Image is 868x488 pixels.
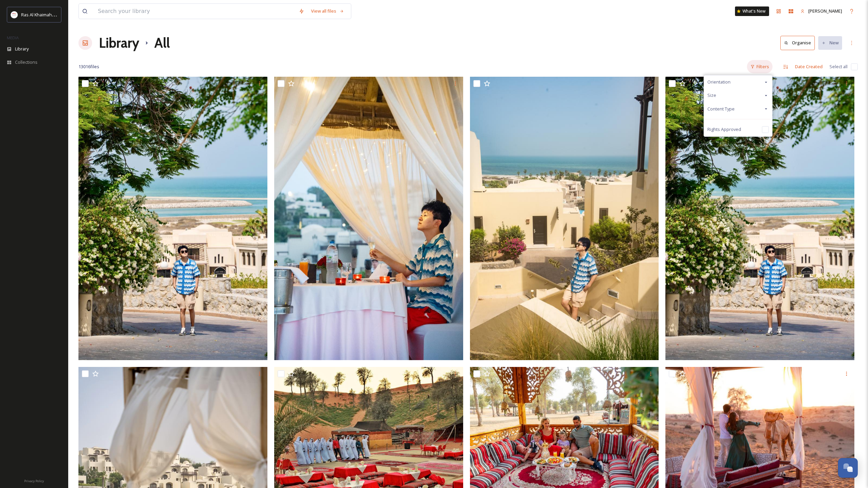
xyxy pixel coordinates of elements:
[792,60,826,73] div: Date Created
[7,35,19,40] span: MEDIA
[11,11,18,18] img: Logo_RAKTDA_RGB-01.png
[808,8,842,14] span: [PERSON_NAME]
[665,77,854,360] img: ext_1756992962.680369_-Weixin Image_20250904172804.jpg
[735,6,769,16] a: What's New
[747,60,773,73] div: Filters
[154,33,170,53] h1: All
[308,4,348,18] a: View all files
[707,79,731,85] span: Orientation
[24,479,44,483] span: Privacy Policy
[818,36,842,49] button: New
[780,36,815,50] button: Organise
[707,92,716,99] span: Size
[78,63,99,70] span: 13016 file s
[470,77,659,360] img: ext_1756992964.85198_-Weixin Image_20250904172648.jpg
[797,4,845,18] a: [PERSON_NAME]
[829,63,848,70] span: Select all
[99,33,139,53] a: Library
[274,77,463,360] img: ext_1756992967.072069_-Weixin Image_20250904172751.jpg
[21,11,118,18] span: Ras Al Khaimah Tourism Development Authority
[24,476,44,485] a: Privacy Policy
[707,106,735,112] span: Content Type
[780,36,818,50] a: Organise
[78,77,267,360] img: ext_1756993660.638413_867333965@qq.com-DSC05907.jpeg
[838,458,858,478] button: Open Chat
[15,46,29,52] span: Library
[94,4,295,19] input: Search your library
[15,59,38,65] span: Collections
[707,126,741,133] span: Rights Approved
